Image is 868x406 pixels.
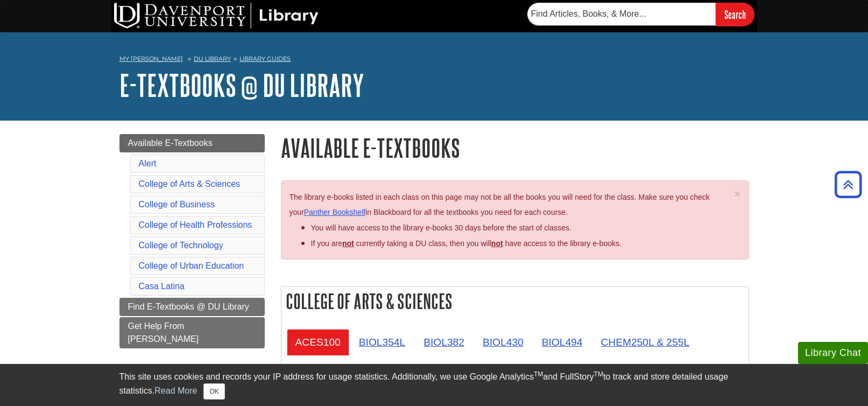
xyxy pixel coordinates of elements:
[128,302,249,311] span: Find E-Textbooks @ DU Library
[798,342,868,364] button: Library Chat
[119,54,183,64] a: My [PERSON_NAME]
[139,241,223,250] a: College of Technology
[304,208,365,216] a: Panther Bookshelf
[287,329,349,355] a: ACES100
[592,329,698,355] a: CHEM250L & 255L
[614,355,674,381] a: DATA432
[139,261,244,270] a: College of Urban Education
[355,355,422,381] a: COMM313
[119,68,364,102] a: E-Textbooks @ DU Library
[831,177,865,192] a: Back to Top
[474,329,532,355] a: BIOL430
[119,298,265,316] a: Find E-Textbooks @ DU Library
[119,370,749,400] div: This site uses cookies and records your IP address for usage statistics. Additionally, we use Goo...
[119,52,749,69] nav: breadcrumb
[194,55,231,62] a: DU Library
[281,287,749,316] h2: College of Arts & Sciences
[119,317,265,348] a: Get Help From [PERSON_NAME]
[139,159,157,168] a: Alert
[423,355,490,381] a: COMM385
[139,282,185,291] a: Casa Latina
[491,239,503,248] u: not
[415,329,473,355] a: BIOL382
[676,355,736,381] a: DATA625
[281,134,749,162] h1: Available E-Textbooks
[311,239,622,248] span: If you are currently taking a DU class, then you will have access to the library e-books.
[533,329,591,355] a: BIOL494
[154,386,197,395] a: Read More
[119,134,265,152] a: Available E-Textbooks
[139,220,252,229] a: College of Health Professions
[527,3,754,26] form: Searches DU Library's articles, books, and more
[290,193,710,217] span: The library e-books listed in each class on this page may not be all the books you will need for ...
[491,355,552,381] a: DATA288
[534,370,543,378] sup: TM
[114,3,319,29] img: DU Library
[203,383,224,400] button: Close
[342,239,354,248] strong: not
[287,355,354,381] a: COMM120
[311,223,571,232] span: You will have access to the library e-books 30 days before the start of classes.
[553,355,613,381] a: DATA342
[734,187,740,200] span: ×
[594,370,603,378] sup: TM
[128,138,213,148] span: Available E-Textbooks
[716,3,754,26] input: Search
[128,321,199,344] span: Get Help From [PERSON_NAME]
[139,179,241,188] a: College of Arts & Sciences
[350,329,414,355] a: BIOL354L
[139,200,215,209] a: College of Business
[239,55,291,62] a: Library Guides
[527,3,716,25] input: Find Articles, Books, & More...
[734,188,740,199] button: Close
